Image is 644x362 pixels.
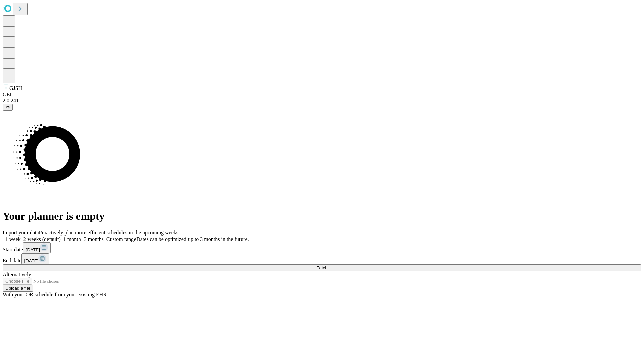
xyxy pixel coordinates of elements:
h1: Your planner is empty [3,210,641,222]
button: Fetch [3,264,641,271]
span: 2 weeks (default) [23,236,61,242]
span: 1 week [5,236,21,242]
div: Start date [3,242,641,253]
div: GEI [3,92,641,98]
span: 1 month [63,236,81,242]
span: Dates can be optimized up to 3 months in the future. [136,236,249,242]
span: GJSH [9,85,22,91]
span: With your OR schedule from your existing EHR [3,292,107,297]
button: @ [3,104,13,111]
span: @ [5,105,10,110]
span: Proactively plan more efficient schedules in the upcoming weeks. [39,230,180,235]
div: 2.0.241 [3,98,641,104]
button: [DATE] [23,242,51,253]
span: Custom range [106,236,136,242]
button: Upload a file [3,285,33,292]
span: [DATE] [24,258,38,263]
button: [DATE] [21,253,49,264]
span: 3 months [84,236,104,242]
span: Alternatively [3,271,31,277]
span: Fetch [316,265,327,270]
span: [DATE] [26,247,40,252]
span: Import your data [3,230,39,235]
div: End date [3,253,641,264]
